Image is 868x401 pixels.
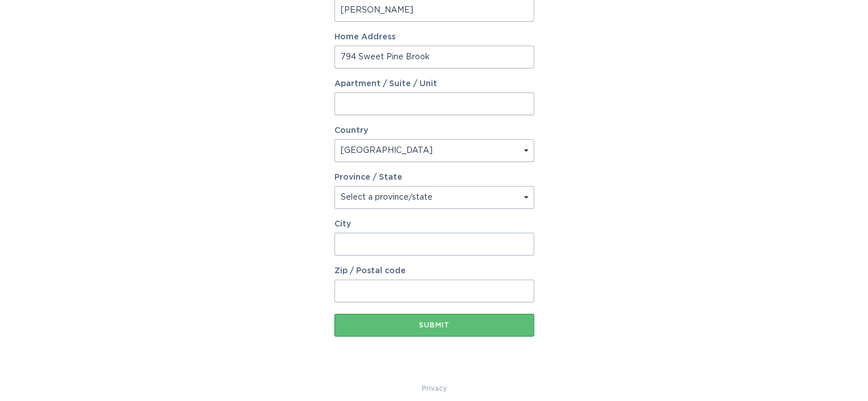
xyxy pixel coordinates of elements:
label: Apartment / Suite / Unit [334,80,534,88]
label: Home Address [334,33,534,41]
button: Submit [334,314,534,337]
label: Province / State [334,173,402,181]
label: City [334,220,534,228]
div: Submit [340,322,528,329]
a: Privacy Policy & Terms of Use [422,382,447,395]
label: Zip / Postal code [334,267,534,275]
label: Country [334,127,368,135]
